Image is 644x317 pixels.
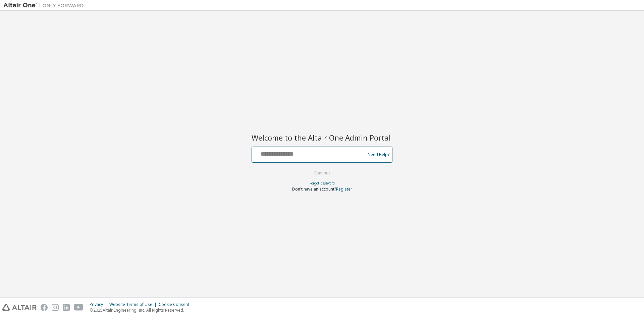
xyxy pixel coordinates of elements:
h2: Welcome to the Altair One Admin Portal [252,133,392,142]
img: youtube.svg [74,304,84,311]
span: Don't have an account? [292,186,336,192]
img: altair_logo.svg [2,304,37,311]
div: Website Terms of Use [109,302,159,307]
a: Forgot password [310,181,335,186]
div: Privacy [90,302,109,307]
div: Cookie Consent [159,302,193,307]
a: Register [336,186,352,192]
img: Altair One [3,2,87,9]
img: instagram.svg [52,304,59,311]
p: © 2025 Altair Engineering, Inc. All Rights Reserved. [90,307,193,313]
img: linkedin.svg [63,304,70,311]
img: facebook.svg [41,304,48,311]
